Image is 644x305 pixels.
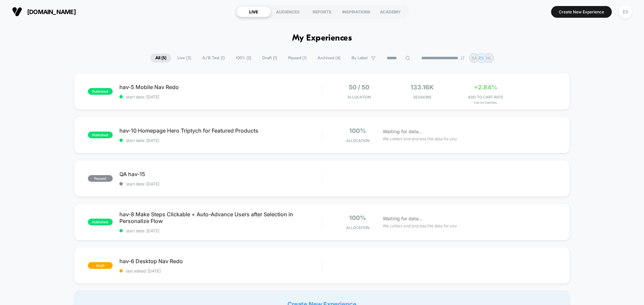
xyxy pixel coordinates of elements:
span: published [88,219,113,225]
span: Allocation [347,95,371,99]
div: REPORTS [305,6,339,17]
span: for v0 control [455,101,516,104]
div: INSPIRATIONS [339,6,373,17]
span: Waiting for data... [383,215,423,222]
p: ES [479,56,484,61]
span: start date: [DATE] [119,228,322,233]
span: Allocation [346,138,369,143]
h1: My Experiences [292,33,352,43]
span: 100% [349,214,366,221]
span: Allocation [346,225,369,230]
div: ES [619,5,632,18]
span: draft [88,262,113,269]
img: end [461,56,465,60]
button: Create New Experience [551,6,612,18]
span: hav-10 Homepage Hero Triptych for Featured Products [119,127,322,134]
p: SA [472,56,477,61]
span: published [88,132,113,138]
button: [DOMAIN_NAME] [10,6,78,17]
span: paused [88,175,113,182]
span: QA hav-15 [119,171,322,177]
span: We collect and process the data for you [383,136,457,142]
span: start date: [DATE] [119,181,322,186]
span: Waiting for data... [383,128,423,135]
span: Draft ( 1 ) [257,54,282,63]
span: All ( 5 ) [150,54,171,63]
span: By Label [352,56,368,61]
span: ADD TO CART RATE [455,95,516,99]
span: 100% ( 2 ) [231,54,256,63]
p: HL [486,56,492,61]
span: Archived ( 4 ) [313,54,345,63]
span: start date: [DATE] [119,138,322,143]
span: Sessions [392,95,452,99]
button: ES [617,5,634,19]
span: Paused ( 1 ) [283,54,312,63]
span: +2.84% [474,84,497,91]
span: [DOMAIN_NAME] [27,8,76,15]
div: LIVE [236,6,271,17]
span: A/B Test ( 1 ) [197,54,230,63]
span: hav-8 Make Steps Clickable + Auto-Advance Users after Selection in Personalize Flow [119,211,322,224]
div: AUDIENCES [271,6,305,17]
span: hav-6 Desktop Nav Redo [119,258,322,264]
span: 50 / 50 [349,84,369,91]
span: start date: [DATE] [119,94,322,99]
img: Visually logo [12,7,22,17]
span: hav-5 Mobile Nav Redo [119,84,322,90]
span: 100% [349,127,366,134]
span: published [88,88,113,95]
span: 133.16k [411,84,434,91]
span: last edited: [DATE] [119,269,322,274]
span: We collect and process the data for you [383,223,457,229]
span: Live ( 3 ) [172,54,196,63]
div: ACADEMY [373,6,408,17]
